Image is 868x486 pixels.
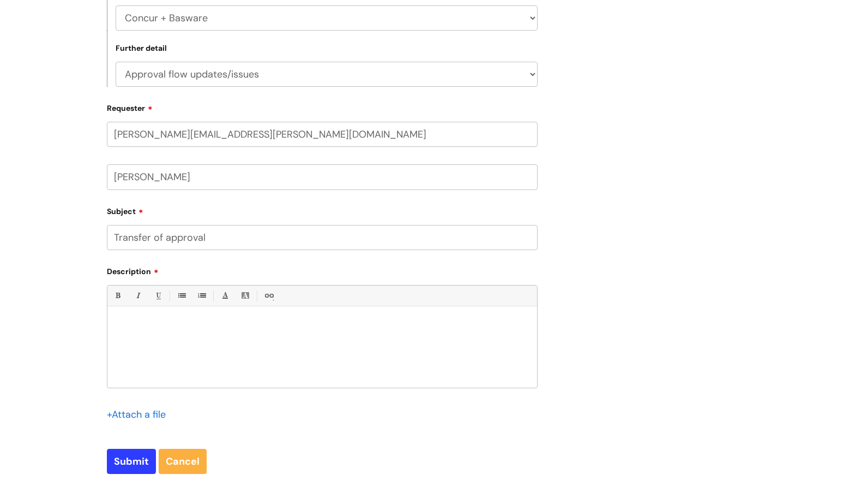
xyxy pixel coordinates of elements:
[107,408,112,421] span: +
[262,289,275,303] a: Link
[107,122,538,147] input: Email
[107,164,538,189] input: Your Name
[151,289,165,303] a: Underline(Ctrl-U)
[107,100,538,113] label: Requester
[131,289,144,303] a: Italic (Ctrl-I)
[107,449,156,474] input: Submit
[111,289,124,303] a: Bold (Ctrl-B)
[195,289,208,303] a: 1. Ordered List (Ctrl-Shift-8)
[174,289,188,303] a: • Unordered List (Ctrl-Shift-7)
[107,203,538,216] label: Subject
[159,449,207,474] a: Cancel
[107,263,538,276] label: Description
[238,289,252,303] a: Back Color
[107,406,172,423] div: Attach a file
[218,289,232,303] a: Font Color
[116,44,167,53] label: Further detail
